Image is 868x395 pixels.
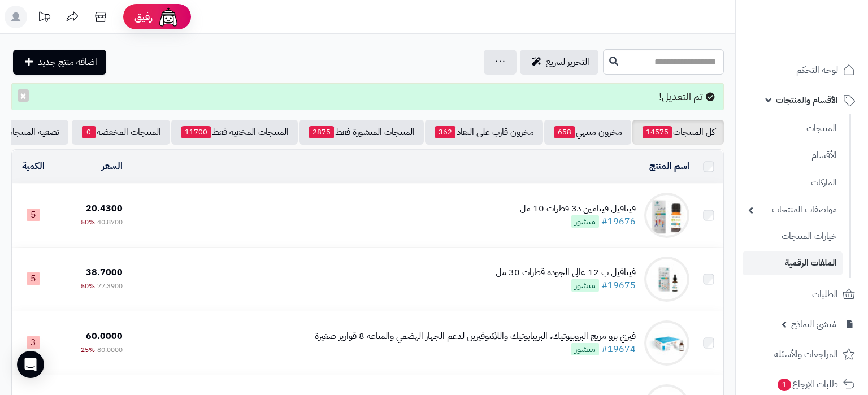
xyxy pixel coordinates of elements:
span: لوحة التحكم [796,62,838,78]
span: 60.0000 [86,329,123,343]
div: فيتافيل ب 12 عالي الجودة قطرات 30 مل [496,266,636,279]
span: رفيق [134,10,153,24]
span: طلبات الإرجاع [776,376,838,392]
span: 5 [27,272,40,285]
img: فيري برو مزيج البروبيوتيك، البريبايوتيك واللاكتوفيرين لدعم الجهاز الهضمي والمناعة 8 قوارير صغيرة [644,320,689,366]
a: #19674 [601,342,636,356]
a: التحرير لسريع [520,50,598,75]
span: 25% [81,345,95,355]
a: المنتجات المخفية فقط11700 [171,120,298,145]
a: خيارات المنتجات [743,224,843,249]
span: 3 [27,336,40,349]
a: اسم المنتج [649,159,689,173]
a: مواصفات المنتجات [743,198,843,222]
div: Open Intercom Messenger [17,351,44,378]
div: تم التعديل! [11,83,724,110]
span: 50% [81,217,95,227]
span: منشور [571,343,599,355]
a: الطلبات [743,281,861,308]
span: 20.4300 [86,202,123,215]
span: 362 [435,126,455,138]
a: #19676 [601,215,636,228]
a: تحديثات المنصة [30,6,58,31]
a: مخزون منتهي658 [544,120,631,145]
span: تصفية المنتجات [5,125,59,139]
a: #19675 [601,279,636,292]
a: الأقسام [743,144,843,168]
img: ai-face.png [157,6,180,28]
a: الملفات الرقمية [743,251,843,275]
span: الأقسام والمنتجات [776,92,838,108]
span: التحرير لسريع [546,55,589,69]
span: الطلبات [812,287,838,302]
span: منشور [571,215,599,228]
a: المراجعات والأسئلة [743,341,861,368]
a: المنتجات [743,116,843,141]
a: كل المنتجات14575 [632,120,724,145]
a: لوحة التحكم [743,57,861,84]
span: 40.8700 [97,217,123,227]
a: الكمية [22,159,45,173]
span: 77.3900 [97,281,123,291]
img: فيتافيل فيتامين د3 قطرات 10 مل [644,193,689,238]
span: 0 [82,126,96,138]
img: فيتافيل ب 12 عالي الجودة قطرات 30 مل [644,257,689,302]
span: المراجعات والأسئلة [774,346,838,362]
span: 50% [81,281,95,291]
button: × [18,89,29,102]
span: 658 [554,126,575,138]
span: مُنشئ النماذج [791,316,836,332]
span: 80.0000 [97,345,123,355]
span: اضافة منتج جديد [38,55,97,69]
span: 5 [27,209,40,221]
span: 14575 [643,126,672,138]
span: 1 [778,379,791,391]
a: المنتجات المخفضة0 [72,120,170,145]
a: المنتجات المنشورة فقط2875 [299,120,424,145]
span: 11700 [181,126,211,138]
div: فيتافيل فيتامين د3 قطرات 10 مل [520,202,636,215]
span: منشور [571,279,599,292]
span: 38.7000 [86,266,123,279]
span: 2875 [309,126,334,138]
a: اضافة منتج جديد [13,50,106,75]
a: السعر [102,159,123,173]
a: مخزون قارب على النفاذ362 [425,120,543,145]
div: فيري برو مزيج البروبيوتيك، البريبايوتيك واللاكتوفيرين لدعم الجهاز الهضمي والمناعة 8 قوارير صغيرة [315,330,636,343]
a: الماركات [743,171,843,195]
